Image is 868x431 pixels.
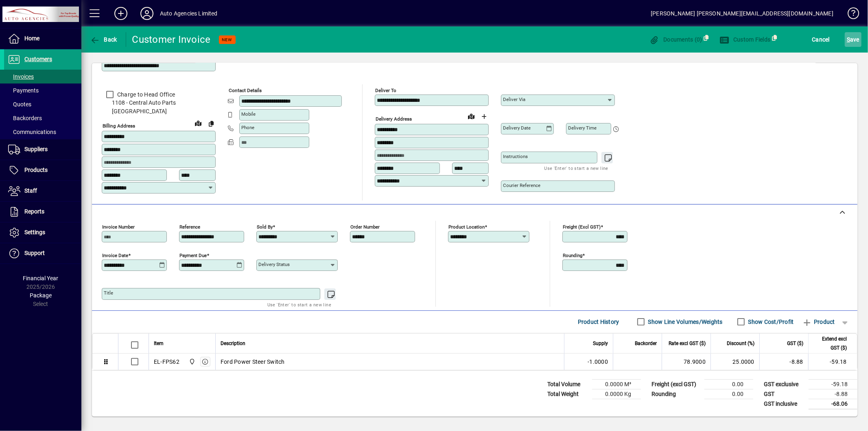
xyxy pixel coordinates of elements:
span: Settings [24,229,45,235]
a: Backorders [4,111,81,125]
mat-label: Sold by [257,224,273,229]
div: [PERSON_NAME] [PERSON_NAME][EMAIL_ADDRESS][DOMAIN_NAME] [651,7,833,20]
button: Add [108,6,134,21]
mat-label: Delivery status [258,262,290,267]
button: Back [88,32,119,47]
td: 0.0000 Kg [592,389,641,399]
mat-label: Instructions [503,154,528,159]
label: Show Line Volumes/Weights [647,318,723,326]
mat-hint: Use 'Enter' to start a new line [544,163,608,173]
button: Choose address [478,110,491,123]
a: Staff [4,181,81,201]
a: View on map [465,110,478,123]
span: Rate excl GST ($) [669,339,706,348]
span: Discount (%) [727,339,754,348]
span: Financial Year [23,275,59,281]
span: Back [90,36,117,43]
td: GST [760,389,809,399]
span: Home [24,35,39,42]
td: Rounding [647,389,704,399]
mat-label: Delivery date [503,125,531,131]
button: Profile [134,6,160,21]
mat-label: Delivery time [568,125,597,131]
span: Rangiora [187,357,196,366]
div: Customer Invoice [132,33,211,46]
button: Documents (0) [647,32,704,47]
span: Extend excl GST ($) [813,334,847,352]
a: Communications [4,125,81,139]
a: View on map [192,117,205,130]
mat-label: Rounding [563,252,582,258]
span: Reports [24,208,44,215]
span: GST ($) [787,339,803,348]
a: Home [4,29,81,49]
a: Settings [4,222,81,243]
td: GST inclusive [760,399,809,409]
div: Auto Agencies Limited [160,7,218,20]
td: GST exclusive [760,379,809,389]
span: Customers [24,56,52,62]
td: 0.00 [704,389,753,399]
div: EL-FPS62 [154,358,179,366]
mat-label: Phone [241,125,254,130]
a: Reports [4,202,81,222]
span: Cancel [812,33,830,46]
a: Payments [4,84,81,97]
span: Invoices [8,73,34,80]
app-page-header-button: Back [81,32,126,47]
span: Product History [578,315,619,328]
mat-label: Deliver To [375,88,396,93]
span: Quotes [8,101,31,108]
button: Save [845,32,861,47]
a: Quotes [4,97,81,111]
td: -59.18 [809,379,857,389]
mat-label: Title [104,290,113,296]
label: Show Cost/Profit [747,318,794,326]
span: Item [154,339,164,348]
span: Custom Fields [719,36,771,43]
mat-label: Courier Reference [503,183,540,188]
a: Suppliers [4,139,81,160]
span: Supply [593,339,608,348]
span: Backorders [8,115,42,121]
span: Documents (0) [649,36,702,43]
span: S [847,36,850,43]
mat-label: Invoice number [102,224,135,229]
span: 1108 - Central Auto Parts [GEOGRAPHIC_DATA] [102,99,216,116]
mat-label: Deliver via [503,97,525,102]
td: Total Volume [543,379,592,389]
td: 25.0000 [711,354,759,370]
span: Backorder [635,339,657,348]
mat-label: Mobile [241,111,256,117]
button: Cancel [810,32,832,47]
td: 0.0000 M³ [592,379,641,389]
mat-hint: Use 'Enter' to start a new line [267,300,331,309]
td: -59.18 [808,354,857,370]
mat-label: Order number [350,224,380,229]
td: -8.88 [759,354,808,370]
span: Product [802,315,835,328]
span: -1.0000 [588,358,608,366]
span: NEW [222,37,232,42]
a: Support [4,243,81,264]
span: Ford Power Steer Switch [221,358,285,366]
button: Custom Fields [717,32,773,47]
td: -68.06 [809,399,857,409]
td: Freight (excl GST) [647,379,704,389]
mat-label: Reference [179,224,200,229]
a: Products [4,160,81,180]
span: Support [24,250,45,256]
mat-label: Product location [448,224,485,229]
span: Products [24,167,48,173]
span: Suppliers [24,146,48,152]
button: Product History [575,314,623,329]
span: Package [30,292,52,299]
td: Total Weight [543,389,592,399]
td: 0.00 [704,379,753,389]
button: Copy to Delivery address [205,117,218,130]
a: Knowledge Base [842,2,858,28]
a: Invoices [4,70,81,84]
mat-label: Invoice date [102,252,128,258]
button: Product [798,314,839,329]
span: Description [221,339,245,348]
